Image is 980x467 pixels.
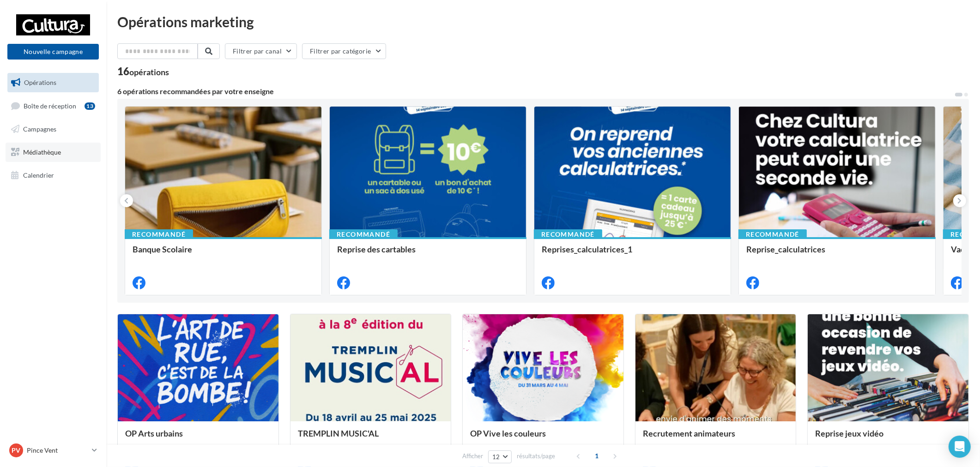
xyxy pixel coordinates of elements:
span: Reprise_calculatrices [746,244,825,254]
button: Nouvelle campagne [7,44,99,60]
div: Recommandé [125,229,193,239]
a: Boîte de réception13 [6,96,101,116]
button: Filtrer par catégorie [302,43,386,59]
span: Recrutement animateurs [643,428,735,438]
a: Médiathèque [6,143,101,162]
div: 16 [117,66,169,77]
span: Campagnes [23,125,56,133]
div: opérations [129,68,169,76]
span: Opérations [24,78,56,86]
button: Filtrer par canal [225,43,297,59]
button: 12 [488,450,512,463]
div: Opérations marketing [117,15,969,29]
div: Recommandé [738,229,807,239]
p: Pince Vent [27,446,88,455]
a: PV Pince Vent [7,442,99,459]
span: Boîte de réception [24,102,76,109]
a: Opérations [6,73,101,92]
span: OP Vive les couleurs [470,428,546,438]
span: résultats/page [517,452,555,461]
span: Calendrier [23,171,54,179]
div: 13 [85,102,95,110]
span: OP Arts urbains [125,428,183,438]
span: Reprise jeux vidéo [815,428,883,438]
span: 12 [492,453,500,461]
span: 1 [589,449,604,463]
span: Reprise des cartables [337,244,416,254]
span: Médiathèque [23,148,61,156]
span: PV [12,446,21,455]
div: Open Intercom Messenger [949,436,971,458]
span: Banque Scolaire [133,244,192,254]
a: Calendrier [6,166,101,185]
span: Reprises_calculatrices_1 [542,244,632,254]
div: 6 opérations recommandées par votre enseigne [117,88,954,95]
div: Recommandé [534,229,602,239]
span: TREMPLIN MUSIC'AL [298,428,379,438]
span: Afficher [462,452,483,461]
div: Recommandé [329,229,398,239]
a: Campagnes [6,120,101,139]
